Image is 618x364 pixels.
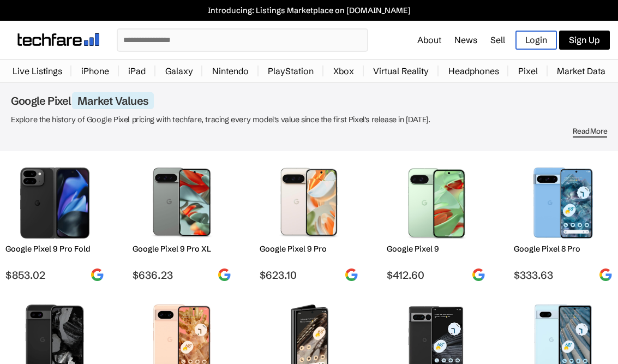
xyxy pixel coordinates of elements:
[254,162,364,282] a: Google Pixel 9 Pro Google Pixel 9 Pro $623.10 google-logo
[5,268,104,282] span: $853.02
[551,60,611,82] a: Market Data
[573,127,607,138] span: Read More
[514,268,613,282] span: $333.63
[5,5,613,15] a: Introducing: Listings Marketplace on [DOMAIN_NAME]
[141,168,223,238] img: Google Pixel 9 Pro XL
[454,34,477,45] a: News
[5,244,104,254] h2: Google Pixel 9 Pro Fold
[508,162,618,282] a: Google Pixel 8 Pro Google Pixel 8 Pro $333.63 google-logo
[395,168,477,238] img: Google Pixel 9
[559,31,610,50] a: Sign Up
[328,60,359,82] a: Xbox
[11,113,607,127] p: Explore the history of Google Pixel pricing with techfare, tracing every model's value since the ...
[72,92,154,109] span: Market Values
[262,60,319,82] a: PlayStation
[127,162,237,282] a: Google Pixel 9 Pro XL Google Pixel 9 Pro XL $636.23 google-logo
[514,244,613,254] h2: Google Pixel 8 Pro
[17,33,99,46] img: techfare logo
[133,268,231,282] span: $636.23
[345,268,358,282] img: google-logo
[522,168,604,238] img: Google Pixel 8 Pro
[472,268,485,282] img: google-logo
[76,60,115,82] a: iPhone
[260,244,358,254] h2: Google Pixel 9 Pro
[91,268,104,282] img: google-logo
[133,244,231,254] h2: Google Pixel 9 Pro XL
[387,244,485,254] h2: Google Pixel 9
[515,31,557,50] a: Login
[417,34,441,45] a: About
[11,127,607,136] div: Read More
[599,268,613,282] img: google-logo
[490,34,505,45] a: Sell
[260,268,358,282] span: $623.10
[368,60,434,82] a: Virtual Reality
[160,60,199,82] a: Galaxy
[387,268,485,282] span: $412.60
[443,60,505,82] a: Headphones
[11,94,607,108] h1: Google Pixel
[123,60,151,82] a: iPad
[207,60,254,82] a: Nintendo
[218,268,231,282] img: google-logo
[513,60,543,82] a: Pixel
[268,168,350,238] img: Google Pixel 9 Pro
[381,162,491,282] a: Google Pixel 9 Google Pixel 9 $412.60 google-logo
[14,168,96,238] img: Google Pixel 9 Pro
[7,60,68,82] a: Live Listings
